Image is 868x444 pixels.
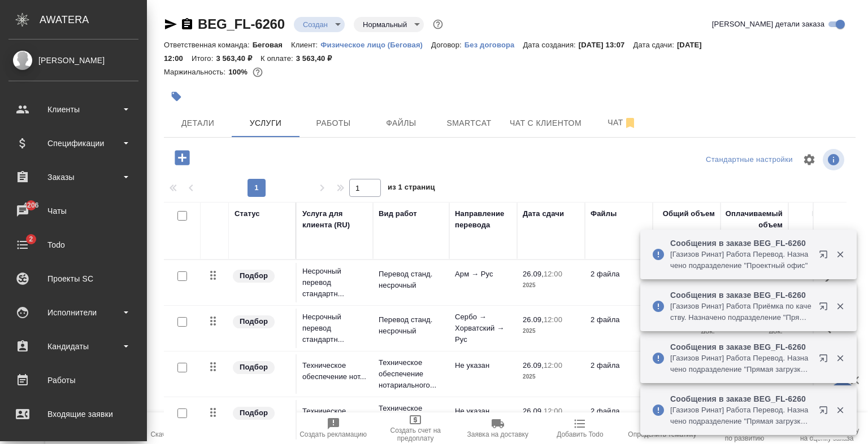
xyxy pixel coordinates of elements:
[591,406,647,417] p: 2 файла
[240,362,268,373] p: Подбор
[300,430,367,438] span: Создать рекламацию
[591,208,617,219] div: Файлы
[591,360,647,371] p: 2 файла
[8,406,138,423] div: Входящие заявки
[628,430,696,438] span: Определить тематику
[216,54,261,63] p: 3 563,40 ₽
[302,360,367,383] p: Техническое обеспечение нот...
[670,238,811,249] p: Сообщения в заказе BEG_FL-6260
[523,407,544,415] p: 26.09,
[591,314,647,326] p: 2 файла
[164,17,177,31] button: Скопировать ссылку для ЯМессенджера
[8,169,138,186] div: Заказы
[302,266,367,300] p: Несрочный перевод стандартн...
[523,361,544,370] p: 26.09,
[539,412,622,444] button: Добавить Todo
[302,208,367,231] div: Услуга для клиента (RU)
[523,41,578,49] p: Дата создания:
[192,54,216,63] p: Итого:
[726,208,783,231] div: Оплачиваемый объем
[240,407,268,419] p: Подбор
[523,326,579,337] p: 2025
[812,295,839,322] button: Открыть в новой вкладке
[455,311,511,345] p: Сербо → Хорватский → Рус
[8,203,138,219] div: Чаты
[302,311,367,345] p: Несрочный перевод стандартн...
[8,101,138,118] div: Клиенты
[465,39,523,49] a: Без договора
[670,289,811,301] p: Сообщения в заказе BEG_FL-6260
[670,353,811,375] p: [Газизов Ринат] Работа Перевод. Назначено подразделение "Прямая загрузка (шаблонные документы)"
[544,361,562,370] p: 12:00
[663,208,715,219] div: Общий объем
[828,405,852,415] button: Закрыть
[8,54,138,67] div: [PERSON_NAME]
[240,270,268,282] p: Подбор
[544,407,562,415] p: 12:00
[812,347,839,374] button: Открыть в новой вкладке
[544,270,562,278] p: 12:00
[379,208,417,219] div: Вид работ
[354,17,424,32] div: Создан
[253,41,291,49] p: Беговая
[3,400,144,428] a: Входящие заявки
[523,270,544,278] p: 26.09,
[171,116,225,130] span: Детали
[250,65,265,80] button: 0.00 RUB;
[457,412,539,444] button: Заявка на доставку
[591,269,647,280] p: 2 файла
[374,412,457,444] button: Создать счет на предоплату
[296,54,341,63] p: 3 563,40 ₽
[670,393,811,405] p: Сообщения в заказе BEG_FL-6260
[812,243,839,270] button: Открыть в новой вкладке
[291,41,320,49] p: Клиент:
[240,316,268,327] p: Подбор
[455,406,511,417] p: Не указан
[621,412,704,444] button: Определить тематику
[8,338,138,355] div: Кандидаты
[379,269,444,291] p: Перевод станд. несрочный
[198,16,285,32] a: BEG_FL-6260
[3,265,144,293] a: Проекты SC
[828,249,852,260] button: Закрыть
[164,41,253,49] p: Ответственная команда:
[431,41,465,49] p: Договор:
[796,146,823,173] span: Настроить таблицу
[238,116,293,130] span: Услуги
[300,20,331,29] button: Создан
[16,200,45,211] span: 4206
[623,116,637,130] svg: Отписаться
[467,430,528,438] span: Заявка на доставку
[294,17,345,32] div: Создан
[359,20,410,29] button: Нормальный
[595,116,649,130] span: Чат
[374,116,428,130] span: Файлы
[455,360,511,371] p: Не указан
[670,405,811,427] p: [Газизов Ринат] Работа Перевод. Назначено подразделение "Прямая загрузка (шаблонные документы)"
[381,427,450,442] span: Создать счет на предоплату
[670,249,811,271] p: [Газизов Ринат] Работа Перевод. Назначено подразделение "Проектный офис"
[40,8,147,31] div: AWATERA
[320,39,431,49] a: Физическое лицо (Беговая)
[379,314,444,337] p: Перевод станд. несрочный
[465,41,523,49] p: Без договора
[579,41,633,49] p: [DATE] 13:07
[442,116,496,130] span: Smartcat
[164,68,228,76] p: Маржинальность:
[306,116,361,130] span: Работы
[388,181,435,197] span: из 1 страниц
[455,269,511,280] p: Арм → Рус
[523,280,579,291] p: 2025
[3,231,144,259] a: 2Todo
[379,403,444,437] p: Техническое обеспечение нотариального...
[523,208,564,219] div: Дата сдачи
[8,372,138,389] div: Работы
[823,149,847,170] span: Посмотреть информацию
[261,54,296,63] p: К оплате:
[828,353,852,363] button: Закрыть
[8,236,138,253] div: Todo
[150,430,186,438] span: Скачать КП
[455,208,511,231] div: Направление перевода
[379,357,444,391] p: Техническое обеспечение нотариального...
[3,366,144,394] a: Работы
